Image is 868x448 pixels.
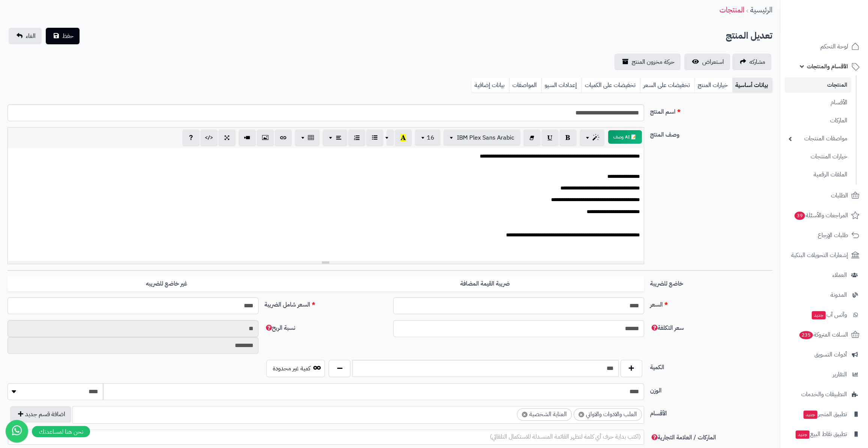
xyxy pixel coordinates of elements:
[8,276,326,292] label: غير خاضع للضريبه
[833,369,847,380] span: التقارير
[719,4,744,15] a: المنتجات
[650,433,716,442] span: الماركات / العلامة التجارية
[785,77,851,93] a: المنتجات
[785,326,863,344] a: السلات المتروكة235
[517,408,572,421] li: العناية الشخصية
[785,95,851,111] a: الأقسام
[785,346,863,364] a: أدوات التسويق
[803,409,847,419] span: تطبيق المتجر
[830,290,847,300] span: المدونة
[732,54,771,70] a: مشاركه
[785,131,851,147] a: مواصفات المنتجات
[647,297,776,309] label: السعر
[817,14,861,30] img: logo-2.png
[794,210,848,221] span: المراجعات والأسئلة
[574,408,642,421] li: العلب والادوات والاواني
[614,54,680,70] a: حركة مخزون المنتج
[415,129,440,146] button: 16
[443,129,520,146] button: IBM Plex Sans Arabic
[522,412,527,417] span: ×
[326,276,644,292] label: ضريبة القيمة المضافة
[640,78,694,93] a: تخفيضات على السعر
[261,297,390,309] label: السعر شامل الضريبة
[647,104,776,116] label: اسم المنتج
[785,425,863,443] a: تطبيق نقاط البيعجديد
[647,406,776,418] label: الأقسام
[541,78,581,93] a: إعدادات السيو
[62,32,74,41] span: حفظ
[820,41,848,52] span: لوحة التحكم
[831,190,848,201] span: الطلبات
[647,360,776,372] label: الكمية
[632,57,674,66] span: حركة مخزون المنتج
[472,78,509,93] a: بيانات إضافية
[785,38,863,56] a: لوحة التحكم
[650,323,684,332] span: سعر التكلفة
[726,28,772,44] h2: تعديل المنتج
[264,323,295,332] span: نسبة الربح
[26,32,36,41] span: الغاء
[785,186,863,204] a: الطلبات
[785,167,851,183] a: الملفات الرقمية
[801,389,847,400] span: التطبيقات والخدمات
[608,130,642,144] button: 📝 AI وصف
[818,230,848,241] span: طلبات الإرجاع
[796,430,809,439] span: جديد
[799,331,813,339] span: 235
[509,78,541,93] a: المواصفات
[795,429,847,439] span: تطبيق نقاط البيع
[791,250,848,260] span: إشعارات التحويلات البنكية
[647,383,776,395] label: الوزن
[647,127,776,139] label: وصف المنتج
[785,226,863,244] a: طلبات الإرجاع
[46,28,80,44] button: حفظ
[799,329,848,340] span: السلات المتروكة
[807,61,848,72] span: الأقسام والمنتجات
[694,78,732,93] a: خيارات المنتج
[9,28,42,44] a: الغاء
[581,78,640,93] a: تخفيضات على الكميات
[814,349,847,360] span: أدوات التسويق
[647,276,776,288] label: خاضع للضريبة
[785,405,863,423] a: تطبيق المتجرجديد
[803,410,817,419] span: جديد
[10,406,71,422] button: اضافة قسم جديد
[812,311,826,319] span: جديد
[785,149,851,165] a: خيارات المنتجات
[684,54,730,70] a: استعراض
[749,57,765,66] span: مشاركه
[490,432,641,441] span: (اكتب بداية حرف أي كلمة لتظهر القائمة المنسدلة للاستكمال التلقائي)
[578,412,584,417] span: ×
[750,4,772,15] a: الرئيسية
[785,206,863,224] a: المراجعات والأسئلة39
[811,310,847,320] span: وآتس آب
[832,270,847,280] span: العملاء
[702,57,724,66] span: استعراض
[457,133,514,142] span: IBM Plex Sans Arabic
[785,365,863,383] a: التقارير
[732,78,772,93] a: بيانات أساسية
[785,246,863,264] a: إشعارات التحويلات البنكية
[785,306,863,324] a: وآتس آبجديد
[785,113,851,129] a: الماركات
[427,133,434,142] span: 16
[794,211,805,220] span: 39
[785,286,863,304] a: المدونة
[785,385,863,403] a: التطبيقات والخدمات
[785,266,863,284] a: العملاء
